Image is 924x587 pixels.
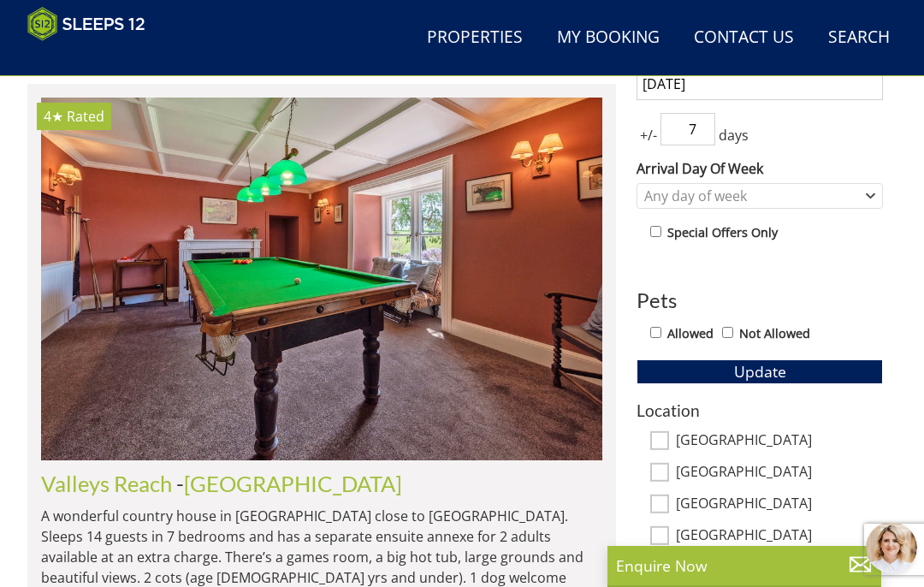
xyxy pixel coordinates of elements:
[550,19,666,57] a: My Booking
[676,464,883,483] label: [GEOGRAPHIC_DATA]
[715,125,752,145] span: days
[739,324,810,343] label: Not Allowed
[637,359,883,383] button: Update
[27,7,145,41] img: Sleeps 12
[734,361,786,382] span: Update
[637,289,883,311] h3: Pets
[676,495,883,514] label: [GEOGRAPHIC_DATA]
[616,554,873,577] p: Enquire Now
[184,471,402,496] a: [GEOGRAPHIC_DATA]
[640,187,862,205] div: Any day of week
[637,158,883,179] label: Arrival Day Of Week
[41,471,172,496] a: Valleys Reach
[821,19,897,57] a: Search
[637,68,883,100] input: Arrival Date
[67,107,104,126] span: Rated
[667,223,778,242] label: Special Offers Only
[19,51,198,66] iframe: Customer reviews powered by Trustpilot
[41,98,602,460] img: Valleys-reach-somerset-home-accommodation-holiday-sleeping-8.original.jpg
[41,98,602,460] a: 4★ Rated
[637,125,660,145] span: +/-
[44,107,63,126] span: Valleys Reach has a 4 star rating under the Quality in Tourism Scheme
[676,432,883,451] label: [GEOGRAPHIC_DATA]
[852,515,924,587] iframe: LiveChat chat widget
[637,183,883,209] div: Combobox
[687,19,801,57] a: Contact Us
[420,19,530,57] a: Properties
[676,527,883,546] label: [GEOGRAPHIC_DATA]
[637,401,883,419] h3: Location
[667,324,714,343] label: Allowed
[176,471,402,496] span: -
